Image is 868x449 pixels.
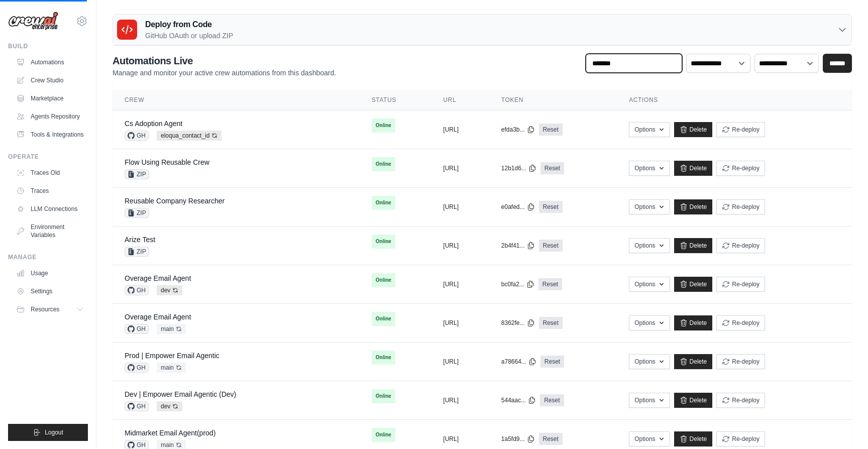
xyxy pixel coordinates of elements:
[716,161,765,176] button: Re-deploy
[674,277,713,292] a: Delete
[125,247,149,257] span: ZIP
[539,240,563,252] a: Reset
[674,354,713,369] a: Delete
[372,157,395,171] span: Online
[125,208,149,218] span: ZIP
[629,199,670,214] button: Options
[629,431,670,446] button: Options
[372,119,395,133] span: Online
[157,324,186,334] span: main
[360,90,431,110] th: Status
[716,199,765,214] button: Re-deploy
[125,169,149,179] span: ZIP
[629,315,670,330] button: Options
[629,122,670,137] button: Options
[540,356,564,368] a: Reset
[674,315,713,330] a: Delete
[157,363,186,373] span: main
[372,196,395,210] span: Online
[113,54,336,68] h2: Automations Live
[538,278,562,290] a: Reset
[716,315,765,330] button: Re-deploy
[372,273,395,287] span: Online
[716,238,765,253] button: Re-deploy
[501,396,536,404] button: 544aac...
[539,124,563,136] a: Reset
[12,201,88,217] a: LLM Connections
[501,280,534,288] button: bc0fa2...
[12,219,88,243] a: Environment Variables
[113,90,360,110] th: Crew
[674,393,713,408] a: Delete
[12,54,88,70] a: Automations
[113,68,336,78] p: Manage and monitor your active crew automations from this dashboard.
[125,401,149,411] span: GH
[8,42,88,50] div: Build
[145,19,233,31] h3: Deploy from Code
[629,161,670,176] button: Options
[716,354,765,369] button: Re-deploy
[125,120,182,128] a: Cs Adoption Agent
[125,390,236,398] a: Dev | Empower Email Agentic (Dev)
[125,236,155,244] a: Arize Test
[629,238,670,253] button: Options
[12,90,88,106] a: Marketplace
[674,238,713,253] a: Delete
[8,153,88,161] div: Operate
[12,72,88,88] a: Crew Studio
[125,363,149,373] span: GH
[674,122,713,137] a: Delete
[12,165,88,181] a: Traces Old
[157,285,182,295] span: dev
[629,393,670,408] button: Options
[372,235,395,249] span: Online
[489,90,617,110] th: Token
[501,126,535,134] button: efda3b...
[125,313,191,321] a: Overage Email Agent
[125,324,149,334] span: GH
[674,431,713,446] a: Delete
[125,158,209,166] a: Flow Using Reusable Crew
[125,131,149,141] span: GH
[372,428,395,442] span: Online
[12,108,88,125] a: Agents Repository
[501,435,535,443] button: 1a5fd9...
[617,90,852,110] th: Actions
[501,319,535,327] button: 8362fe...
[716,122,765,137] button: Re-deploy
[125,197,225,205] a: Reusable Company Researcher
[31,305,59,313] span: Resources
[539,201,563,213] a: Reset
[12,183,88,199] a: Traces
[372,389,395,403] span: Online
[540,162,564,174] a: Reset
[157,131,222,141] span: eloqua_contact_id
[674,199,713,214] a: Delete
[8,253,88,261] div: Manage
[145,31,233,41] p: GitHub OAuth or upload ZIP
[629,277,670,292] button: Options
[125,352,220,360] a: Prod | Empower Email Agentic
[12,265,88,281] a: Usage
[818,401,868,449] div: Chat Widget
[501,164,536,172] button: 12b1d6...
[716,393,765,408] button: Re-deploy
[125,274,191,282] a: Overage Email Agent
[372,312,395,326] span: Online
[12,301,88,317] button: Resources
[8,424,88,441] button: Logout
[716,431,765,446] button: Re-deploy
[501,358,536,366] button: a78664...
[125,285,149,295] span: GH
[674,161,713,176] a: Delete
[501,242,535,250] button: 2b4f41...
[12,283,88,299] a: Settings
[501,203,535,211] button: e0afed...
[539,433,563,445] a: Reset
[8,12,58,31] img: Logo
[629,354,670,369] button: Options
[12,127,88,143] a: Tools & Integrations
[125,429,215,437] a: Midmarket Email Agent(prod)
[539,317,563,329] a: Reset
[716,277,765,292] button: Re-deploy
